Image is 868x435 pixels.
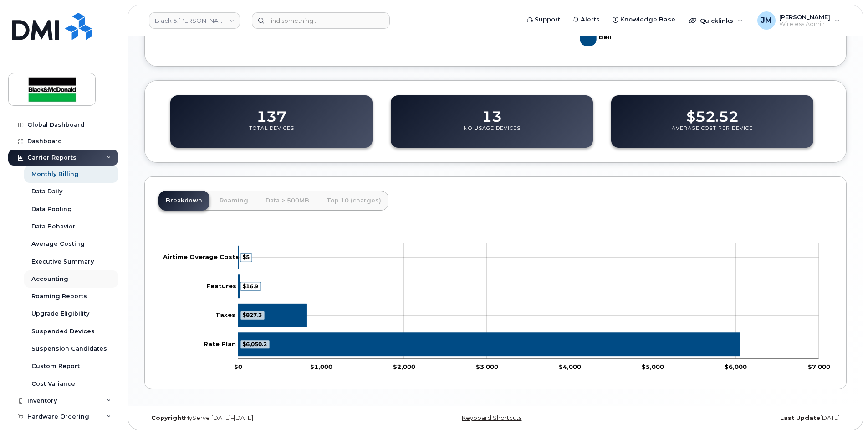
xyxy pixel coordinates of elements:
a: Breakdown [158,191,209,211]
span: [PERSON_NAME] [779,13,830,21]
tspan: $16.9 [242,282,258,289]
p: Total Devices [249,125,294,141]
dd: 13 [482,99,502,125]
div: Quicklinks [683,11,749,30]
span: Support [535,15,560,24]
tspan: Airtime Overage Costs [163,253,239,260]
strong: Last Update [780,414,820,421]
tspan: $827.3 [242,311,262,318]
div: [DATE] [613,414,847,422]
tspan: $5 [242,254,250,260]
a: Roaming [212,191,255,211]
span: Knowledge Base [620,15,675,24]
p: No Usage Devices [464,125,521,141]
div: MyServe [DATE]–[DATE] [144,414,378,422]
g: Legend [580,26,613,50]
dd: 137 [256,99,286,125]
tspan: $0 [234,362,242,370]
tspan: Taxes [215,311,235,318]
div: Jennifer Murphy [751,11,846,30]
dd: $52.52 [686,99,739,125]
g: Series [238,246,740,356]
tspan: Rate Plan [204,340,236,347]
input: Find something... [252,12,390,29]
span: JM [761,15,772,26]
a: Keyboard Shortcuts [462,414,521,421]
tspan: $2,000 [393,362,415,370]
g: Bell [580,26,613,50]
tspan: Features [206,282,236,289]
a: Top 10 (charges) [319,191,388,211]
strong: Copyright [151,414,184,421]
g: Chart [163,243,830,370]
tspan: $3,000 [476,362,498,370]
span: Quicklinks [700,17,733,24]
tspan: $6,000 [725,362,747,370]
tspan: $1,000 [310,362,332,370]
span: Alerts [581,15,600,24]
a: Support [521,10,567,29]
a: Knowledge Base [606,10,682,29]
a: Data > 500MB [258,191,317,211]
a: Black & McDonald (0555654315) [149,12,240,29]
p: Average Cost Per Device [672,125,753,141]
tspan: $7,000 [808,362,830,370]
span: Wireless Admin [779,21,830,28]
tspan: $4,000 [559,362,581,370]
a: Alerts [567,10,606,29]
tspan: $5,000 [642,362,664,370]
tspan: $6,050.2 [242,340,267,347]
